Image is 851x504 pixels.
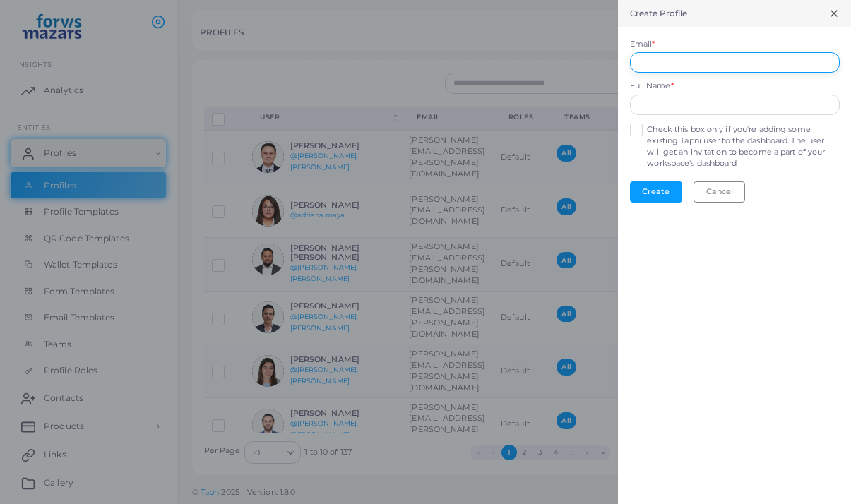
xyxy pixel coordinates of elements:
h5: Create Profile [630,8,688,18]
button: Cancel [694,181,745,203]
label: Email [630,39,655,50]
label: Full Name [630,80,674,92]
button: Create [630,181,682,203]
label: Check this box only if you're adding some existing Tapni user to the dashboard. The user will get... [647,124,839,169]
